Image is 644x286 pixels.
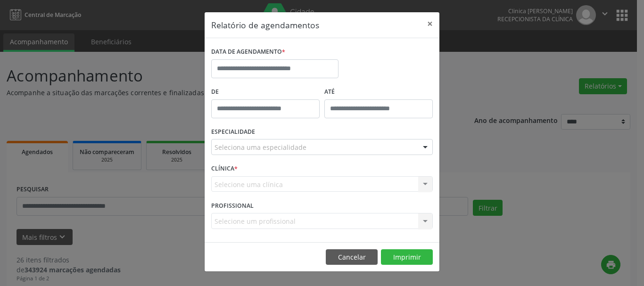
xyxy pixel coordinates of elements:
label: ATÉ [324,85,433,99]
label: DATA DE AGENDAMENTO [211,45,285,59]
button: Imprimir [381,249,433,265]
span: Seleciona uma especialidade [215,142,306,152]
button: Close [421,12,439,35]
label: ESPECIALIDADE [211,125,255,139]
label: PROFISSIONAL [211,198,254,213]
button: Cancelar [326,249,378,265]
label: CLÍNICA [211,162,238,176]
label: De [211,85,320,99]
h5: Relatório de agendamentos [211,19,319,31]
